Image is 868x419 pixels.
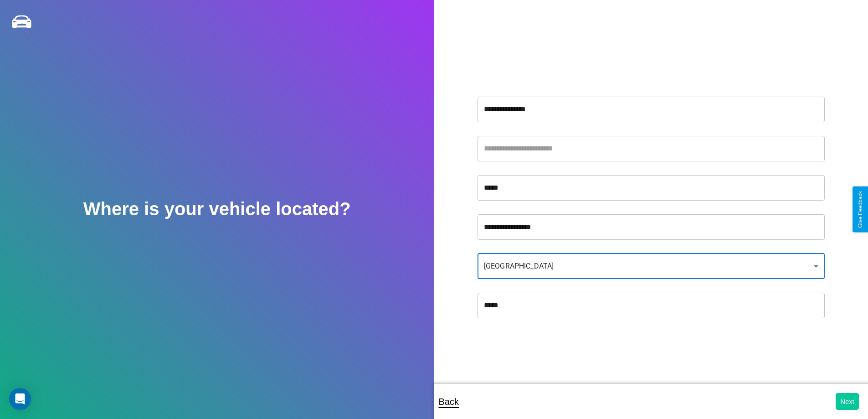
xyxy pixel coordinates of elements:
div: Open Intercom Messenger [9,388,31,410]
p: Back [439,393,459,410]
div: [GEOGRAPHIC_DATA] [478,253,825,279]
button: Next [836,393,859,410]
h2: Where is your vehicle located? [83,199,351,219]
div: Give Feedback [857,191,863,228]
